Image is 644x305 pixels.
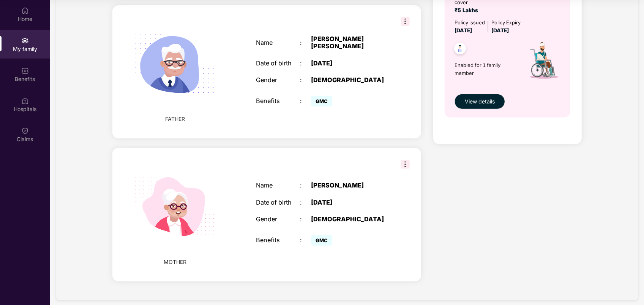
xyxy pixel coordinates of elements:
[21,67,29,75] img: svg+xml;base64,PHN2ZyBpZD0iQmVuZWZpdHMiIHhtbG5zPSJodHRwOi8vd3d3LnczLm9yZy8yMDAwL3N2ZyIgd2lkdGg9Ij...
[311,60,388,67] div: [DATE]
[256,60,300,67] div: Date of birth
[124,156,226,258] img: svg+xml;base64,PHN2ZyB4bWxucz0iaHR0cDovL3d3dy53My5vcmcvMjAwMC9zdmciIHdpZHRoPSIyMjQiIGhlaWdodD0iMT...
[311,235,332,246] span: GMC
[455,19,485,26] div: Policy issued
[256,39,300,46] div: Name
[455,94,505,109] button: View details
[311,35,388,50] div: [PERSON_NAME] [PERSON_NAME]
[165,115,185,123] span: FATHER
[300,97,311,105] div: :
[21,97,29,105] img: svg+xml;base64,PHN2ZyBpZD0iSG9zcGl0YWxzIiB4bWxucz0iaHR0cDovL3d3dy53My5vcmcvMjAwMC9zdmciIHdpZHRoPS...
[300,182,311,189] div: :
[256,216,300,223] div: Gender
[401,17,410,26] img: svg+xml;base64,PHN2ZyB3aWR0aD0iMzIiIGhlaWdodD0iMzIiIHZpZXdCb3g9IjAgMCAzMiAzMiIgZmlsbD0ibm9uZSIgeG...
[256,199,300,206] div: Date of birth
[451,40,469,59] img: svg+xml;base64,PHN2ZyB4bWxucz0iaHR0cDovL3d3dy53My5vcmcvMjAwMC9zdmciIHdpZHRoPSI0OC45NDMiIGhlaWdodD...
[311,96,332,106] span: GMC
[164,258,186,266] span: MOTHER
[256,237,300,244] div: Benefits
[455,61,517,77] span: Enabled for 1 family member
[300,199,311,206] div: :
[491,27,509,33] span: [DATE]
[465,97,495,106] span: View details
[256,76,300,84] div: Gender
[300,216,311,223] div: :
[300,60,311,67] div: :
[311,76,388,84] div: [DEMOGRAPHIC_DATA]
[517,35,568,90] img: icon
[21,7,29,14] img: svg+xml;base64,PHN2ZyBpZD0iSG9tZSIgeG1sbnM9Imh0dHA6Ly93d3cudzMub3JnLzIwMDAvc3ZnIiB3aWR0aD0iMjAiIG...
[124,13,226,115] img: svg+xml;base64,PHN2ZyB4bWxucz0iaHR0cDovL3d3dy53My5vcmcvMjAwMC9zdmciIHhtbG5zOnhsaW5rPSJodHRwOi8vd3...
[256,97,300,105] div: Benefits
[491,19,521,26] div: Policy Expiry
[300,76,311,84] div: :
[300,237,311,244] div: :
[401,160,410,169] img: svg+xml;base64,PHN2ZyB3aWR0aD0iMzIiIGhlaWdodD0iMzIiIHZpZXdCb3g9IjAgMCAzMiAzMiIgZmlsbD0ibm9uZSIgeG...
[455,27,472,33] span: [DATE]
[21,127,29,135] img: svg+xml;base64,PHN2ZyBpZD0iQ2xhaW0iIHhtbG5zPSJodHRwOi8vd3d3LnczLm9yZy8yMDAwL3N2ZyIgd2lkdGg9IjIwIi...
[311,216,388,223] div: [DEMOGRAPHIC_DATA]
[455,7,481,13] span: ₹5 Lakhs
[300,39,311,46] div: :
[256,182,300,189] div: Name
[311,182,388,189] div: [PERSON_NAME]
[21,37,29,44] img: svg+xml;base64,PHN2ZyB3aWR0aD0iMjAiIGhlaWdodD0iMjAiIHZpZXdCb3g9IjAgMCAyMCAyMCIgZmlsbD0ibm9uZSIgeG...
[311,199,388,206] div: [DATE]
